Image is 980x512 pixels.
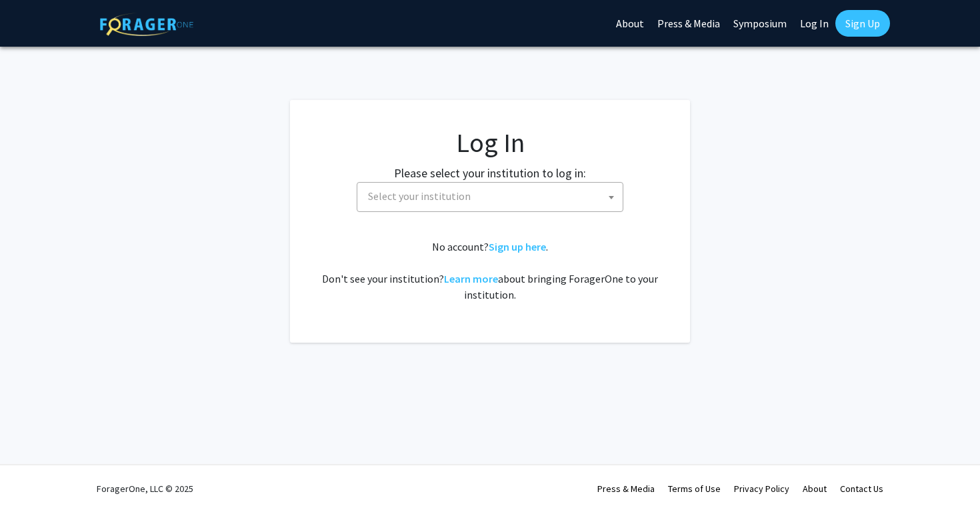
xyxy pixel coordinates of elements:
[668,483,721,495] a: Terms of Use
[97,465,193,512] div: ForagerOne, LLC © 2025
[100,13,193,36] img: ForagerOne Logo
[444,272,498,285] a: Learn more about bringing ForagerOne to your institution
[597,483,655,495] a: Press & Media
[394,164,586,182] label: Please select your institution to log in:
[363,183,623,210] span: Select your institution
[840,483,883,495] a: Contact Us
[734,483,789,495] a: Privacy Policy
[489,240,546,253] a: Sign up here
[357,182,623,212] span: Select your institution
[317,127,663,159] h1: Log In
[317,239,663,303] div: No account? . Don't see your institution? about bringing ForagerOne to your institution.
[803,483,827,495] a: About
[835,10,890,37] a: Sign Up
[368,189,471,203] span: Select your institution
